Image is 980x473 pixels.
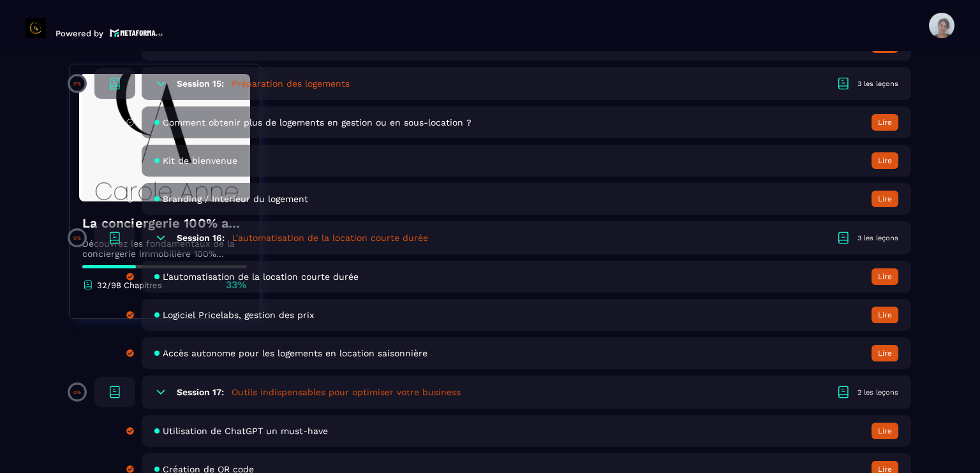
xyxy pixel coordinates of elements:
button: Lire [872,423,898,439]
h5: Outils indispensables pour optimiser votre business [232,386,461,398]
p: 0% [73,235,81,241]
span: Kit de bienvenue [163,156,237,166]
p: 32/98 Chapitres [97,280,162,290]
p: 0% [73,389,81,395]
button: Lire [872,345,898,361]
h5: Préparation des logements [232,77,350,90]
button: Lire [872,114,898,131]
span: Comment obtenir plus de logements en gestion ou en sous-location ? [163,117,471,127]
span: Accès autonome pour les logements en location saisonnière [163,348,427,358]
h6: Session 17: [177,387,224,397]
button: Lire [872,152,898,169]
img: banner [79,74,250,201]
span: Branding / Intérieur du logement [163,194,308,204]
img: logo-branding [26,18,46,38]
p: Découvrez les fondamentaux de la conciergerie immobilière 100% automatisée. Cette formation est c... [82,238,247,259]
button: Lire [872,191,898,207]
span: Logiciel Pricelabs, gestion des prix [163,310,314,320]
p: Powered by [56,29,103,38]
div: 2 les leçons [857,388,898,397]
div: 3 les leçons [857,233,898,243]
button: Lire [872,268,898,285]
h6: Session 16: [177,233,225,243]
button: Lire [872,307,898,323]
span: Utilisation de ChatGPT un must-have [163,426,328,436]
h5: L'automatisation de la location courte durée [232,231,428,244]
div: 3 les leçons [857,79,898,89]
img: logo [110,27,163,38]
p: 0% [73,81,81,87]
h6: Session 15: [177,78,224,89]
h4: La conciergerie 100% automatisée [82,214,247,232]
span: L'automatisation de la location courte durée [163,272,359,282]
